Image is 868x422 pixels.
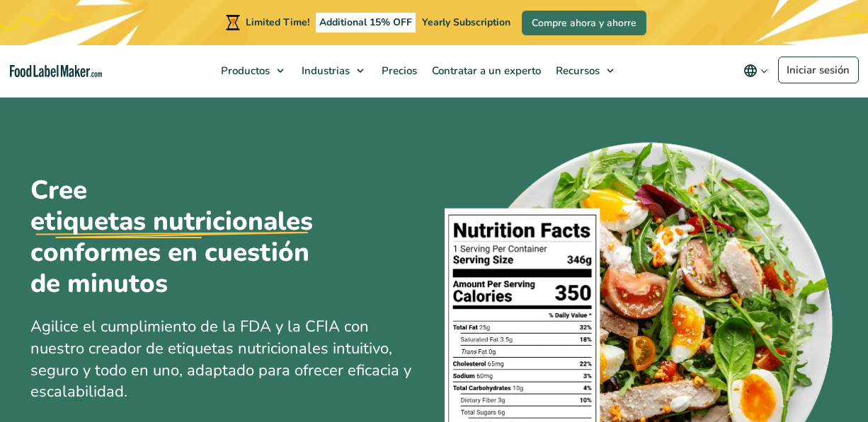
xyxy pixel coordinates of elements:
[295,45,371,96] a: Industrias
[428,64,542,78] span: Contratar a un experto
[217,64,271,78] span: Productos
[30,316,411,402] span: Agilice el cumplimiento de la FDA y la CFIA con nuestro creador de etiquetas nutricionales intuit...
[733,57,778,85] button: Change language
[30,206,313,237] u: etiquetas nutricionales
[422,16,510,29] span: Yearly Subscription
[375,45,421,96] a: Precios
[10,65,102,77] a: Food Label Maker homepage
[522,11,646,35] a: Compre ahora y ahorre
[316,13,416,33] span: Additional 15% OFF
[246,16,309,29] span: Limited Time!
[377,64,418,78] span: Precios
[425,45,545,96] a: Contratar a un experto
[214,45,291,96] a: Productos
[552,64,601,78] span: Recursos
[30,175,342,300] h1: Cree conformes en cuestión de minutos
[297,64,351,78] span: Industrias
[549,45,621,96] a: Recursos
[778,57,859,83] a: Iniciar sesión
